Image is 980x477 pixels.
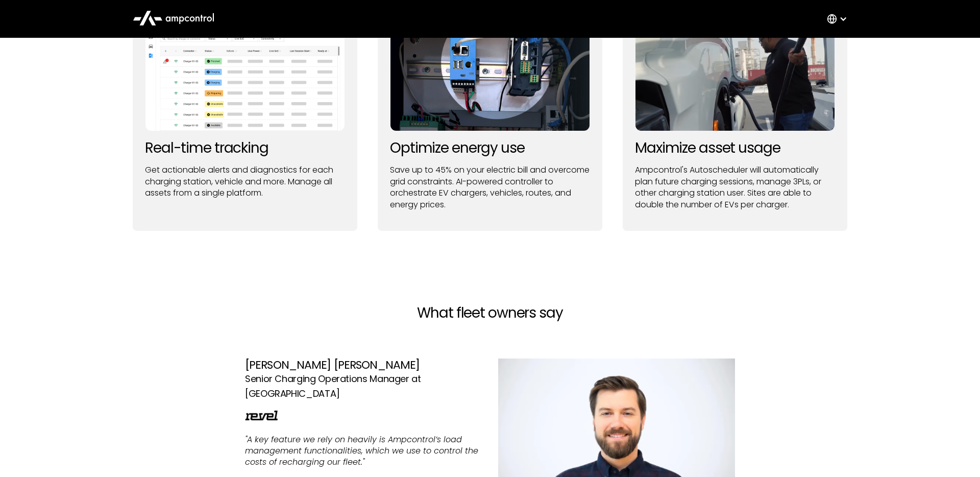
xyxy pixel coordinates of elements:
[390,164,590,210] p: Save up to 45% on your electric bill and overcome grid constraints. AI-powered controller to orch...
[390,18,590,131] img: Ampcontrol EV fleet charging solutions for energy management
[145,18,345,131] img: Ampcontrol EV charging management system for on time departure
[245,359,482,372] div: [PERSON_NAME] [PERSON_NAME]
[229,304,751,322] h2: What fleet owners say
[245,372,482,401] div: Senior Charging Operations Manager at [GEOGRAPHIC_DATA]
[635,18,835,131] img: Ampcontrol EV charging management system for on time departure
[390,139,590,157] h2: Optimize energy use
[145,139,345,157] h2: Real-time tracking
[635,164,835,210] p: Ampcontrol's Autoscheduler will automatically plan future charging sessions, manage 3PLs, or othe...
[245,434,482,468] p: "A key feature we rely on heavily is Ampcontrol’s load management functionalities, which we use t...
[145,164,345,199] p: Get actionable alerts and diagnostics for each charging station, vehicle and more. Manage all ass...
[635,139,835,157] h2: Maximize asset usage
